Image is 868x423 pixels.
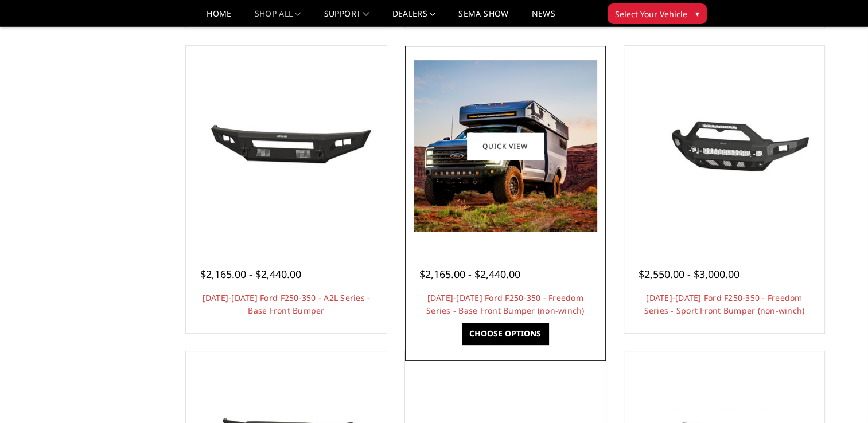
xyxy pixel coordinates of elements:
[615,8,687,20] span: Select Your Vehicle
[255,10,301,26] a: shop all
[426,292,585,316] a: [DATE]-[DATE] Ford F250-350 - Freedom Series - Base Front Bumper (non-winch)
[531,10,555,26] a: News
[419,267,520,281] span: $2,165.00 - $2,440.00
[608,3,707,24] button: Select Your Vehicle
[408,49,603,244] a: 2023-2025 Ford F250-350 - Freedom Series - Base Front Bumper (non-winch) 2023-2025 Ford F250-350 ...
[458,10,508,26] a: SEMA Show
[644,292,805,316] a: [DATE]-[DATE] Ford F250-350 - Freedom Series - Sport Front Bumper (non-winch)
[207,10,231,26] a: Home
[200,267,301,281] span: $2,165.00 - $2,440.00
[462,323,548,344] a: Choose Options
[414,60,597,232] img: 2023-2025 Ford F250-350 - Freedom Series - Base Front Bumper (non-winch)
[695,7,699,19] span: ▾
[189,49,384,244] a: 2023-2025 Ford F250-350 - A2L Series - Base Front Bumper
[632,103,816,189] img: 2023-2025 Ford F250-350 - Freedom Series - Sport Front Bumper (non-winch)
[324,10,369,26] a: Support
[467,132,544,159] a: Quick view
[194,104,378,188] img: 2023-2025 Ford F250-350 - A2L Series - Base Front Bumper
[392,10,436,26] a: Dealers
[627,49,822,244] a: 2023-2025 Ford F250-350 - Freedom Series - Sport Front Bumper (non-winch) Multiple lighting options
[203,292,371,316] a: [DATE]-[DATE] Ford F250-350 - A2L Series - Base Front Bumper
[639,267,739,281] span: $2,550.00 - $3,000.00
